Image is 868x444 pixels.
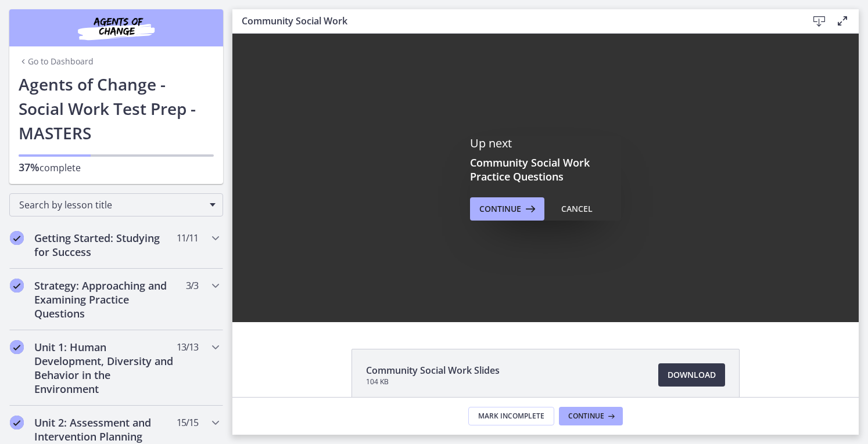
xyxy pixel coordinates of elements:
[10,231,24,245] i: Completed
[9,193,223,216] div: Search by lesson title
[366,377,500,387] span: 104 KB
[19,56,94,67] a: Go to Dashboard
[19,160,40,174] span: 37%
[366,363,500,377] span: Community Social Work Slides
[19,160,214,175] p: complete
[658,363,725,387] a: Download
[10,416,24,429] i: Completed
[559,407,623,425] button: Continue
[19,72,214,145] h1: Agents of Change - Social Work Test Prep - MASTERS
[186,279,198,293] span: 3 / 3
[242,14,789,28] h3: Community Social Work
[19,198,204,211] span: Search by lesson title
[478,411,544,421] span: Mark Incomplete
[34,231,176,259] h2: Getting Started: Studying for Success
[470,156,621,183] h3: Community Social Work Practice Questions
[46,14,186,42] img: Agents of Change
[34,279,176,320] h2: Strategy: Approaching and Examining Practice Questions
[34,416,176,443] h2: Unit 2: Assessment and Intervention Planning
[561,202,593,216] div: Cancel
[177,231,198,245] span: 11 / 11
[470,136,621,151] p: Up next
[177,340,198,354] span: 13 / 13
[34,340,176,396] h2: Unit 1: Human Development, Diversity and Behavior in the Environment
[479,202,521,216] span: Continue
[10,340,24,354] i: Completed
[177,416,198,429] span: 15 / 15
[10,279,24,293] i: Completed
[568,411,604,421] span: Continue
[668,368,716,382] span: Download
[552,197,602,221] button: Cancel
[468,407,554,425] button: Mark Incomplete
[470,197,544,221] button: Continue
